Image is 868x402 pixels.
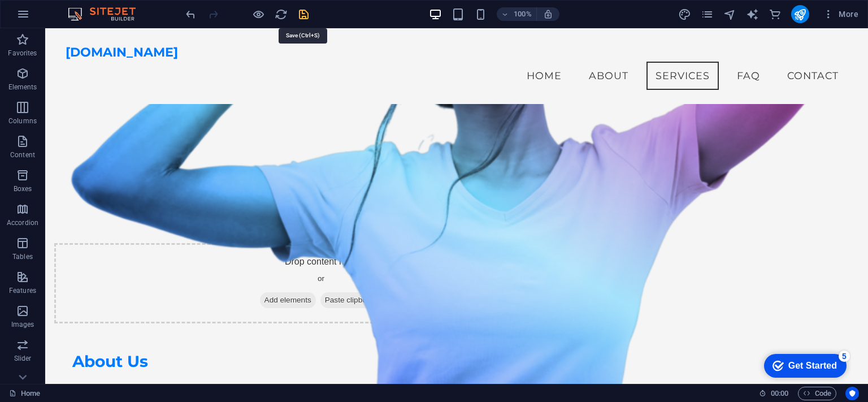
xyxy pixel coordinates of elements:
i: On resize automatically adjust zoom level to fit chosen device. [543,9,553,19]
span: Code [803,387,831,400]
div: Get Started 5 items remaining, 0% complete [9,6,92,29]
p: Features [9,286,36,295]
button: reload [274,7,288,21]
img: Editor Logo [65,7,150,21]
button: navigator [723,7,737,21]
i: Pages (Ctrl+Alt+S) [701,8,714,21]
i: Reload page [275,8,288,21]
button: Code [798,387,836,400]
span: : [779,389,780,397]
p: Accordion [7,218,38,227]
i: Publish [793,8,806,21]
h6: Session time [759,387,789,400]
a: Click to cancel selection. Double-click to open Pages [9,387,40,400]
i: Navigator [723,8,736,21]
i: Undo: Change text (Ctrl+Z) [184,8,197,21]
div: Get Started [33,12,82,23]
h6: 100% [514,7,532,21]
p: Boxes [14,184,32,193]
button: Click here to leave preview mode and continue editing [251,7,265,21]
p: Images [11,320,34,329]
button: commerce [769,7,782,21]
p: Columns [8,116,37,126]
i: Design (Ctrl+Alt+Y) [678,8,691,21]
span: More [823,8,858,20]
p: Elements [8,83,37,92]
p: Content [10,150,35,159]
button: design [678,7,692,21]
button: More [818,5,863,23]
span: 00 00 [771,387,788,400]
button: 100% [497,7,537,21]
button: text_generator [746,7,759,21]
i: AI Writer [746,8,759,21]
p: Favorites [8,49,37,58]
p: Tables [12,252,33,261]
p: Slider [14,354,32,363]
div: 5 [84,2,95,14]
i: Commerce [769,8,782,21]
button: undo [184,7,197,21]
button: publish [791,5,809,23]
button: save [297,7,310,21]
button: pages [701,7,714,21]
button: Usercentrics [845,387,859,400]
